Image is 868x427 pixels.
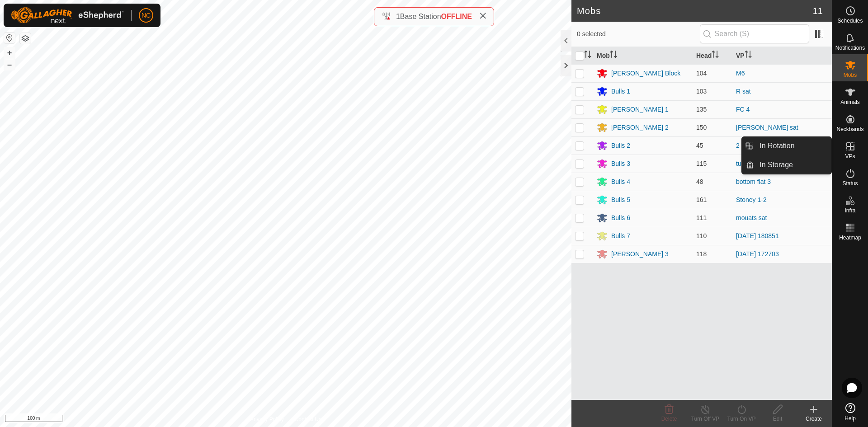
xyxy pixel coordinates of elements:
span: 111 [696,214,707,221]
span: Neckbands [836,127,863,132]
input: Search (S) [700,24,809,43]
span: 45 [696,142,703,149]
span: 104 [696,70,707,77]
a: In Storage [754,156,831,174]
span: 115 [696,160,707,167]
a: 2 [736,142,740,149]
div: Bulls 5 [611,195,630,205]
a: Stoney 1-2 [736,196,767,203]
button: – [4,59,15,70]
span: Mobs [844,72,857,78]
span: 11 [813,4,823,18]
div: Turn On VP [723,415,759,423]
div: Bulls 4 [611,177,630,187]
th: VP [732,47,832,65]
span: 110 [696,232,707,239]
a: [DATE] 180851 [736,232,779,239]
button: + [4,47,15,58]
div: Create [796,415,832,423]
div: Bulls 7 [611,231,630,241]
span: Schedules [837,18,863,23]
a: R sat [736,88,751,95]
span: 1 [396,13,400,20]
span: Heatmap [839,235,861,240]
span: Help [844,416,856,421]
a: Privacy Policy [250,415,284,423]
li: In Storage [742,156,831,174]
a: Help [832,399,868,425]
a: M6 [736,70,745,77]
div: Bulls 6 [611,213,630,223]
li: In Rotation [742,137,831,155]
div: [PERSON_NAME] 1 [611,105,669,114]
a: FC 4 [736,106,750,113]
span: 135 [696,106,707,113]
img: Gallagher Logo [11,7,124,23]
span: VPs [845,154,855,159]
p-sorticon: Activate to sort [745,52,752,59]
a: bottom flat 3 [736,178,771,185]
a: [DATE] 172703 [736,250,779,258]
a: tussock sat [736,160,768,167]
div: Bulls 3 [611,159,630,169]
span: Animals [840,99,860,105]
span: NC [142,11,151,20]
span: 0 selected [577,29,700,39]
div: [PERSON_NAME] Block [611,69,680,78]
div: Bulls 2 [611,141,630,150]
th: Head [693,47,732,65]
div: [PERSON_NAME] 2 [611,123,669,132]
div: [PERSON_NAME] 3 [611,249,669,259]
div: Edit [759,415,796,423]
span: Status [842,181,858,186]
button: Reset Map [4,33,15,43]
button: Map Layers [20,33,31,44]
span: Infra [844,208,855,213]
div: Bulls 1 [611,87,630,96]
span: 161 [696,196,707,203]
span: 118 [696,250,707,258]
span: Notifications [835,45,865,51]
p-sorticon: Activate to sort [584,52,591,59]
a: In Rotation [754,137,831,155]
span: OFFLINE [441,13,472,20]
span: Delete [661,416,677,422]
p-sorticon: Activate to sort [712,52,719,59]
span: 48 [696,178,703,185]
span: In Storage [759,160,793,170]
th: Mob [593,47,693,65]
a: [PERSON_NAME] sat [736,124,798,131]
div: Turn Off VP [687,415,723,423]
a: Contact Us [295,415,321,423]
p-sorticon: Activate to sort [610,52,617,59]
span: 150 [696,124,707,131]
span: 103 [696,88,707,95]
span: In Rotation [759,141,794,151]
a: mouats sat [736,214,767,221]
span: Base Station [400,13,441,20]
h2: Mobs [577,5,813,16]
